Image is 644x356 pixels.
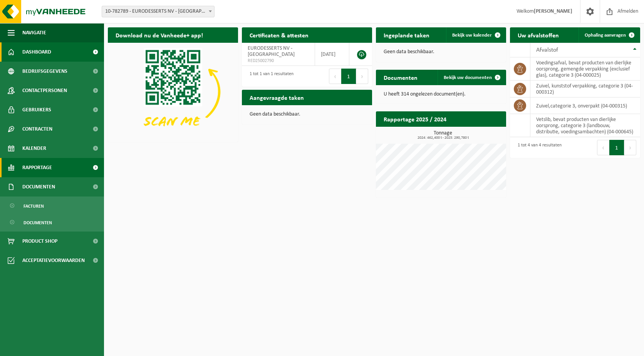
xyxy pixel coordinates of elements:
[376,70,425,85] h2: Documenten
[22,62,67,81] span: Bedrijfsgegevens
[510,27,567,42] h2: Uw afvalstoffen
[536,47,558,53] span: Afvalstof
[341,69,356,84] button: 1
[22,42,51,62] span: Dashboard
[585,33,626,38] span: Ophaling aanvragen
[579,27,639,43] a: Ophaling aanvragen
[2,215,102,230] a: Documenten
[384,49,498,55] p: Geen data beschikbaar.
[452,33,492,38] span: Bekijk uw kalender
[22,23,46,42] span: Navigatie
[530,81,640,97] td: zuivel, kunststof verpakking, categorie 3 (04-000312)
[380,136,506,140] span: 2024: 462,400 t - 2025: 290,780 t
[444,75,492,80] span: Bekijk uw documenten
[23,199,44,213] span: Facturen
[248,45,295,57] span: EURODESSERTS NV - [GEOGRAPHIC_DATA]
[102,6,214,17] span: 10-782789 - EURODESSERTS NV - BERINGEN
[250,112,364,117] p: Geen data beschikbaar.
[446,27,505,43] a: Bekijk uw kalender
[449,126,505,142] a: Bekijk rapportage
[376,111,454,126] h2: Rapportage 2025 / 2024
[514,139,562,156] div: 1 tot 4 van 4 resultaten
[534,8,572,14] strong: [PERSON_NAME]
[22,81,67,100] span: Contactpersonen
[376,27,437,42] h2: Ingeplande taken
[2,198,102,213] a: Facturen
[438,70,505,85] a: Bekijk uw documenten
[22,100,51,119] span: Gebruikers
[242,27,316,42] h2: Certificaten & attesten
[108,43,238,141] img: Download de VHEPlus App
[530,97,640,114] td: zuivel,categorie 3, onverpakt (04-000315)
[102,6,215,17] span: 10-782789 - EURODESSERTS NV - BERINGEN
[384,92,498,97] p: U heeft 314 ongelezen document(en).
[380,131,506,140] h3: Tonnage
[315,43,349,66] td: [DATE]
[624,140,636,155] button: Next
[22,232,57,251] span: Product Shop
[356,69,368,84] button: Next
[22,251,85,270] span: Acceptatievoorwaarden
[246,68,293,85] div: 1 tot 1 van 1 resultaten
[597,140,609,155] button: Previous
[609,140,624,155] button: 1
[530,57,640,81] td: voedingsafval, bevat producten van dierlijke oorsprong, gemengde verpakking (exclusief glas), cat...
[108,27,211,42] h2: Download nu de Vanheede+ app!
[530,114,640,137] td: vetslib, bevat producten van dierlijke oorsprong, categorie 3 (landbouw, distributie, voedingsamb...
[22,119,52,139] span: Contracten
[23,215,52,230] span: Documenten
[248,58,309,64] span: RED25002790
[22,177,55,196] span: Documenten
[329,69,341,84] button: Previous
[22,158,52,177] span: Rapportage
[242,90,312,105] h2: Aangevraagde taken
[22,139,46,158] span: Kalender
